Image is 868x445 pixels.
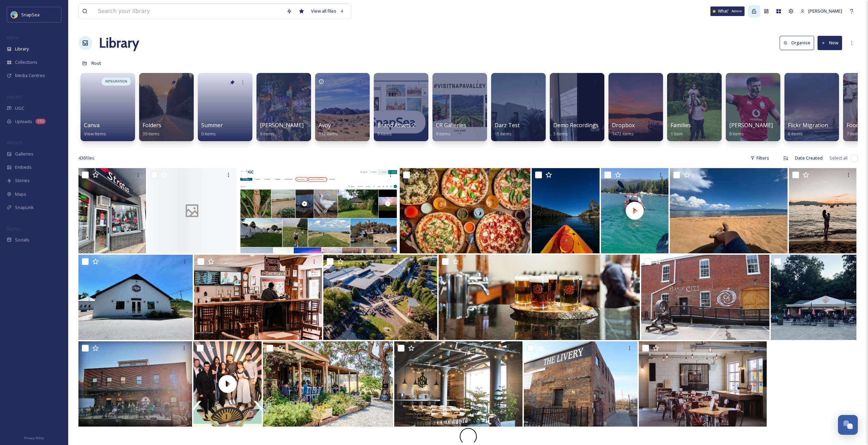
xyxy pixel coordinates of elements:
span: 9 items [260,131,275,137]
span: 7 items [847,131,861,137]
a: [PERSON_NAME] [797,4,845,18]
span: UGC [15,105,24,112]
span: Uploads [15,118,32,125]
button: New [818,36,842,50]
a: What's New [710,6,745,16]
span: 39 items [143,131,160,137]
span: [PERSON_NAME] [260,121,304,129]
span: 6 items [788,131,803,137]
img: liveryout.jpg [524,341,637,427]
a: Folders39 items [143,122,161,137]
img: New Views.png [238,168,398,253]
span: 0 items [201,131,216,137]
img: biggb45s-17857593744438339.jpeg [670,168,787,253]
span: Families [671,121,691,129]
span: CR Galleries [436,121,466,129]
a: Privacy Policy [24,433,44,442]
img: download (2).jpeg [400,168,530,253]
a: Library [99,33,139,53]
a: Root [91,59,101,67]
img: pro re nata .jpeg [78,255,193,340]
span: View Items [84,131,106,137]
span: Maps [15,191,26,197]
span: Dropbox [612,121,635,129]
span: 9 items [436,131,451,137]
a: CR Galleries9 items [436,122,466,137]
img: Seven-Arrows-scaled-e1664922373963.jpg [439,255,640,340]
input: Search your library [94,4,283,19]
span: COLLECT [7,94,21,100]
span: Canva [84,121,100,129]
img: Queen city .avif [771,255,856,340]
a: Demo Recordings3 items [553,122,599,137]
span: 9 items [377,131,392,137]
span: Demo Recordings [553,121,599,129]
div: Filters [747,151,773,165]
img: the-garden-open-air-seating.jpg [394,341,522,427]
span: Brand Assets 2 [377,121,415,129]
span: Stories [15,177,30,184]
span: MEDIA [7,35,19,40]
img: sammy.inthe.sierra-17895184803314981.jpeg [789,168,856,253]
a: Flickr Migration6 items [788,122,828,137]
img: stablecraft.jpeg [323,255,438,340]
a: Families1 item [671,122,691,137]
span: 15 items [495,131,512,137]
span: Socials [15,237,29,243]
span: Library [15,46,29,52]
span: SnapLink [15,204,34,211]
a: Avoy112 items [319,122,338,137]
span: Darz Test [495,121,520,129]
span: [PERSON_NAME] [808,8,842,14]
span: 3 items [553,131,568,137]
button: Open Chat [838,415,858,435]
span: [PERSON_NAME] [729,121,773,129]
span: Folders [143,121,161,129]
img: photos.by.ranjiv-17994277781821205.jpeg [532,168,599,253]
a: [PERSON_NAME]8 items [729,122,773,137]
button: Organise [780,36,814,50]
img: redbeard brewing .jpg [194,255,322,340]
span: 1472 items [612,131,634,137]
span: Select all [829,155,848,161]
span: Galleries [15,151,33,157]
span: Embeds [15,164,32,170]
span: Media Centres [15,72,45,79]
img: thumbnail [601,168,668,253]
img: snapsea-logo.png [11,11,18,18]
a: Admin [748,5,760,17]
a: Dropbox1472 items [612,122,635,137]
span: 1 item [671,131,683,137]
div: Date Created [792,151,826,165]
span: Root [91,60,101,66]
a: INTEGRATIONCanvaView Items [78,70,137,141]
span: SnapSea [21,12,40,18]
span: WIDGETS [7,140,23,145]
div: 152 [35,119,46,124]
a: Brand Assets 29 items [377,122,415,137]
img: NP.webp [639,341,767,427]
span: Flickr Migration [788,121,828,129]
a: [PERSON_NAME]9 items [260,122,304,137]
span: 436 file s [78,155,94,161]
img: Cidersfrommars.jpg [78,341,192,427]
span: Collections [15,59,38,65]
span: Avoy [319,121,331,129]
img: image-asset.webp [263,341,393,427]
a: Darz Test15 items [495,122,520,137]
span: Privacy Policy [24,436,44,440]
a: View all files [308,4,348,18]
a: Summer0 items [201,122,223,137]
span: Summer [201,121,223,129]
img: basiccity1-1-600x400-1.jpg [641,255,769,340]
span: 8 items [729,131,744,137]
span: 112 items [319,131,338,137]
div: Admin [729,8,745,15]
span: INTEGRATION [105,79,127,84]
img: -IMG_3989.heic [78,168,146,253]
span: SOCIALS [7,226,20,231]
